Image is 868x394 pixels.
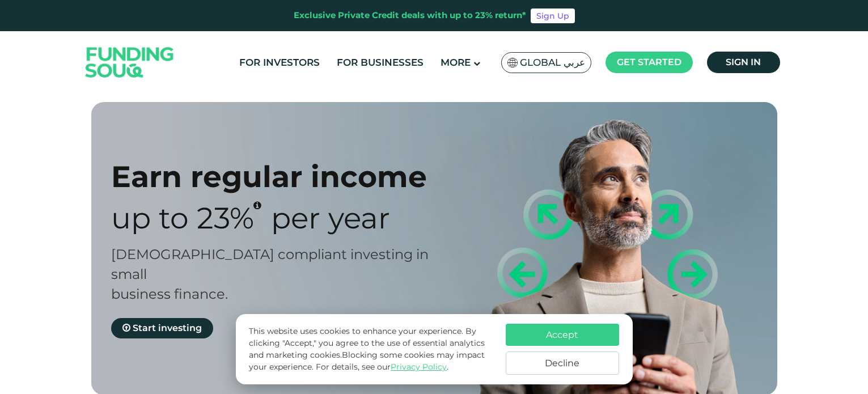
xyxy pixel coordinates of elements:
[111,246,429,302] span: [DEMOGRAPHIC_DATA] compliant investing in small business finance.
[249,325,494,373] p: This website uses cookies to enhance your experience. By clicking "Accept," you agree to the use ...
[74,34,185,91] img: Logo
[520,56,585,69] span: Global عربي
[441,57,471,68] span: More
[236,53,323,72] a: For Investors
[316,362,448,372] span: For details, see our .
[334,53,426,72] a: For Businesses
[111,200,254,236] span: Up to 23%
[531,9,575,23] a: Sign Up
[391,362,447,372] a: Privacy Policy
[111,159,454,194] div: Earn regular income
[111,318,213,338] a: Start investing
[506,324,619,346] button: Accept
[506,351,619,375] button: Decline
[253,201,261,210] i: 23% IRR (expected) ~ 15% Net yield (expected)
[507,58,518,67] img: SA Flag
[617,57,681,67] span: Get started
[271,200,390,236] span: Per Year
[294,9,526,22] div: Exclusive Private Credit deals with up to 23% return*
[707,52,780,73] a: Sign in
[133,323,202,333] span: Start investing
[249,350,485,372] span: Blocking some cookies may impact your experience.
[726,57,761,67] span: Sign in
